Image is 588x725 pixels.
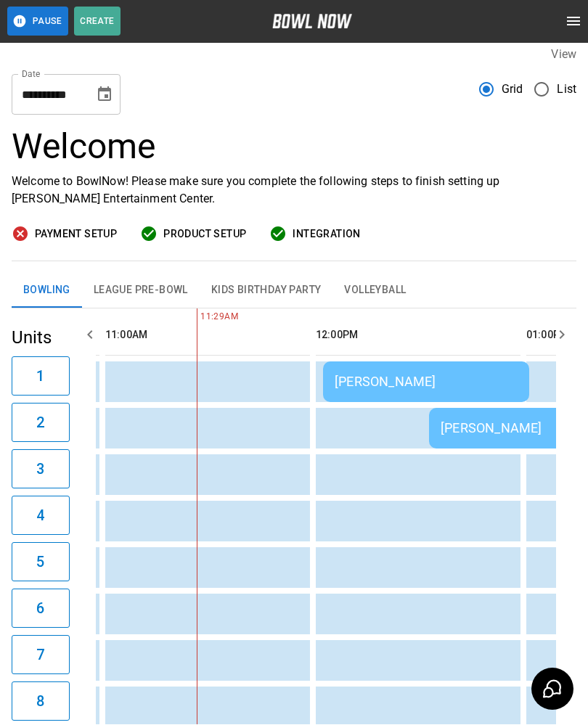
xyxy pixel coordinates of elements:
h3: Welcome [12,127,576,168]
span: Payment Setup [35,226,117,244]
button: 6 [12,589,70,628]
button: 8 [12,682,70,721]
button: Kids Birthday Party [200,274,333,308]
h6: 7 [36,644,44,667]
button: Pause [7,7,68,36]
h6: 5 [36,551,44,574]
label: View [551,48,576,62]
button: 3 [12,450,70,489]
button: 2 [12,404,70,443]
div: inventory tabs [12,274,576,308]
h6: 1 [36,365,44,388]
button: Volleyball [332,274,417,308]
button: 7 [12,636,70,675]
span: Integration [293,226,360,244]
button: open drawer [559,7,588,36]
h5: Units [12,327,70,350]
button: Choose date, selected date is Sep 10, 2025 [90,81,119,110]
div: [PERSON_NAME] [335,374,518,390]
span: List [557,81,576,99]
span: Product Setup [163,226,246,244]
h6: 4 [36,504,44,528]
h6: 2 [36,411,44,435]
h6: 6 [36,597,44,620]
button: League Pre-Bowl [82,274,200,308]
button: Bowling [12,274,82,308]
button: 4 [12,496,70,536]
p: Welcome to BowlNow! Please make sure you complete the following steps to finish setting up [PERSO... [12,173,576,208]
th: 11:00AM [105,315,310,356]
h6: 3 [36,458,44,481]
h6: 8 [36,690,44,713]
button: 1 [12,357,70,396]
button: Create [74,7,121,36]
img: logo [272,15,352,29]
span: Grid [502,81,523,99]
button: 5 [12,543,70,582]
span: 11:29AM [197,311,200,325]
